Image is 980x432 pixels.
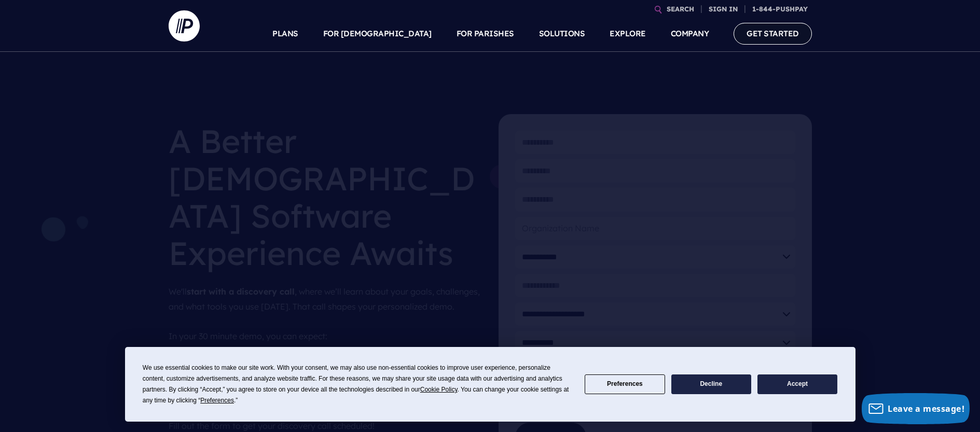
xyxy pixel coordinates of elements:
button: Preferences [585,374,665,395]
a: GET STARTED [734,23,812,44]
button: Decline [671,374,751,395]
a: SOLUTIONS [539,16,585,52]
div: We use essential cookies to make our site work. With your consent, we may also use non-essential ... [143,363,572,406]
button: Leave a message! [862,393,970,424]
a: EXPLORE [610,16,646,52]
div: Cookie Consent Prompt [125,347,855,422]
button: Accept [757,374,837,395]
span: Leave a message! [888,403,964,414]
a: COMPANY [671,16,709,52]
a: PLANS [272,16,298,52]
a: FOR PARISHES [457,16,514,52]
span: Cookie Policy [420,386,458,393]
a: FOR [DEMOGRAPHIC_DATA] [323,16,432,52]
span: Preferences [200,397,234,404]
